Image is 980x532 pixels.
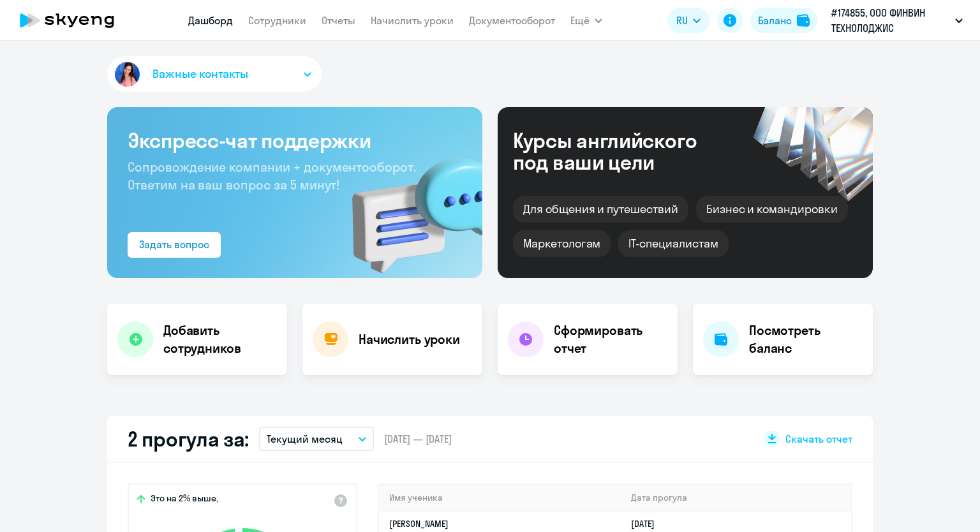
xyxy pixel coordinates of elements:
[825,5,969,36] button: #174855, ООО ФИНВИН ТЕХНОЛОДЖИС
[750,8,817,33] button: Балансbalance
[631,518,665,529] a: [DATE]
[151,492,218,508] span: Это на 2% выше,
[188,14,233,27] a: Дашборд
[570,8,602,33] button: Ещё
[758,13,792,28] div: Баланс
[128,128,462,153] h3: Экспресс-чат поддержки
[128,426,249,452] h2: 2 прогула за:
[554,321,667,357] h4: Сформировать отчет
[128,159,416,193] span: Сопровождение компании + документооборот. Ответим на ваш вопрос за 5 минут!
[676,13,688,28] span: RU
[797,14,810,27] img: balance
[259,427,374,451] button: Текущий месяц
[513,129,731,173] div: Курсы английского под ваши цели
[785,432,852,446] span: Скачать отчет
[371,14,454,27] a: Начислить уроки
[513,196,688,223] div: Для общения и путешествий
[139,237,209,252] div: Задать вопрос
[267,431,343,447] p: Текущий месяц
[749,321,863,357] h4: Посмотреть баланс
[107,56,322,92] button: Важные контакты
[322,14,355,27] a: Отчеты
[696,196,848,223] div: Бизнес и командировки
[831,5,950,36] p: #174855, ООО ФИНВИН ТЕХНОЛОДЖИС
[570,13,590,28] span: Ещё
[163,321,277,357] h4: Добавить сотрудников
[152,66,248,82] span: Важные контакты
[359,330,460,348] h4: Начислить уроки
[389,518,449,529] a: [PERSON_NAME]
[621,485,851,511] th: Дата прогула
[334,135,482,278] img: bg-img
[384,432,452,446] span: [DATE] — [DATE]
[248,14,306,27] a: Сотрудники
[112,59,142,89] img: avatar
[618,230,728,257] div: IT-специалистам
[379,485,621,511] th: Имя ученика
[667,8,709,33] button: RU
[469,14,555,27] a: Документооборот
[128,232,221,258] button: Задать вопрос
[513,230,611,257] div: Маркетологам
